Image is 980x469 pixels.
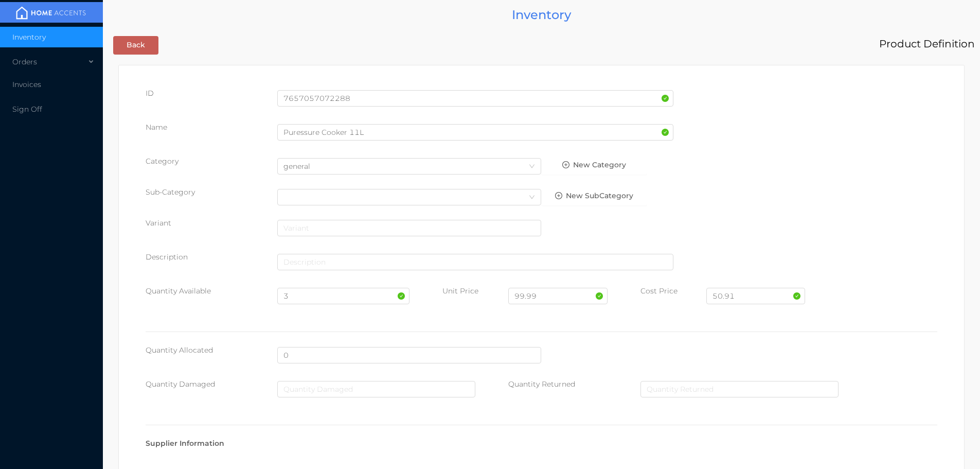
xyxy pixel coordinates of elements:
input: Quantity Allocated [277,347,541,363]
span: Sign Off [12,105,42,114]
div: Quantity Returned [508,379,640,390]
input: Quantity Returned [640,381,839,397]
div: Product Definition [879,34,975,54]
input: Name [277,124,673,141]
div: Sub-Category [146,187,277,198]
input: Variant [277,220,541,236]
i: icon: down [529,194,535,201]
div: Quantity Damaged [146,379,277,390]
input: Homeaccents ID [277,90,673,107]
p: Unit Price [442,286,508,297]
img: mainBanner [12,5,90,21]
input: Cost Price [706,288,805,304]
div: Quantity Allocated [146,345,277,356]
p: Name [146,122,277,133]
button: icon: plus-circle-oNew Category [541,156,647,175]
p: Description [146,252,277,263]
input: Description [277,254,673,270]
div: Inventory [108,5,975,24]
i: icon: down [529,163,535,170]
span: Invoices [12,80,41,89]
input: Unit Price [508,288,607,304]
span: Inventory [12,32,46,42]
p: Category [146,156,277,167]
button: icon: plus-circle-oNew SubCategory [541,187,647,205]
div: Variant [146,218,277,229]
input: Quantity [277,288,409,304]
p: Quantity Available [146,286,277,297]
button: Back [113,36,158,55]
div: Supplier Information [146,438,937,449]
div: ID [146,88,277,99]
p: Cost Price [640,286,706,297]
div: general [283,159,320,174]
input: Quantity Damaged [277,381,475,397]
